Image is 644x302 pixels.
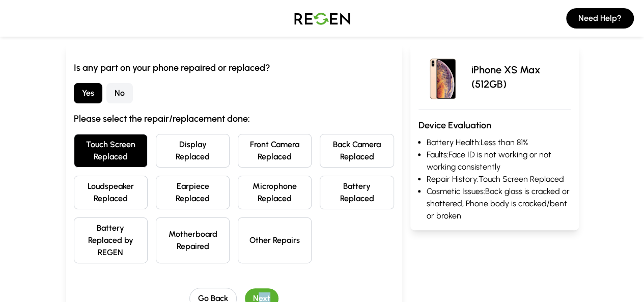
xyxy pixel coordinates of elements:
button: No [106,83,133,103]
button: Front Camera Replaced [238,134,312,168]
button: Battery Replaced by REGEN [74,217,148,263]
button: Other Repairs [238,217,312,263]
h3: Please select the repair/replacement done: [74,112,394,126]
button: Display Replaced [156,134,230,168]
button: Touch Screen Replaced [74,134,148,168]
img: iPhone XS Max [418,52,467,101]
li: Faults: Face ID is not working or not working consistently [427,149,571,173]
li: Battery Health: Less than 81% [427,136,571,149]
h3: Is any part on your phone repaired or replaced? [74,61,394,75]
p: iPhone XS Max (512GB) [471,63,571,91]
button: Motherboard Repaired [156,217,230,263]
h3: Device Evaluation [418,118,571,132]
button: Battery Replaced [320,176,394,209]
li: Repair History: Touch Screen Replaced [427,173,571,185]
button: Back Camera Replaced [320,134,394,168]
button: Earpiece Replaced [156,176,230,209]
button: Loudspeaker Replaced [74,176,148,209]
button: Need Help? [566,8,634,29]
button: Microphone Replaced [238,176,312,209]
button: Yes [74,83,102,103]
li: Cosmetic Issues: Back glass is cracked or shattered, Phone body is cracked/bent or broken [427,185,571,222]
img: Logo [287,4,358,33]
